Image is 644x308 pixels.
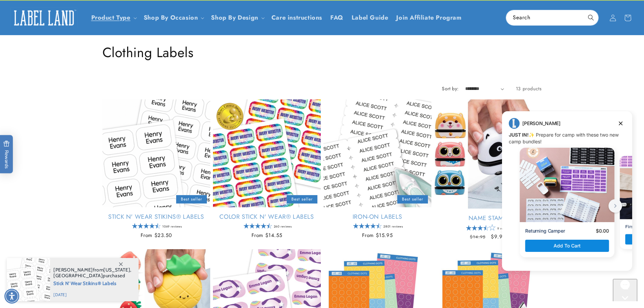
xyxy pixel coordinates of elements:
[271,14,322,22] span: Care instructions
[516,85,542,92] span: 13 products
[207,10,267,26] summary: Shop By Design
[324,213,431,221] a: Iron-On Labels
[140,10,207,26] summary: Shop By Occasion
[348,10,392,26] a: Label Guide
[3,140,10,168] span: Rewards
[613,279,637,301] iframe: Gorgias live chat messenger
[326,10,348,26] a: FAQ
[53,292,132,298] span: [DATE]
[5,254,86,274] iframe: Sign Up via Text for Offers
[112,89,125,102] button: next button
[211,13,258,22] a: Shop By Design
[4,289,19,304] div: Accessibility Menu
[87,10,140,26] summary: Product Type
[53,267,132,279] span: from , purchased
[103,267,130,273] span: [US_STATE]
[442,85,458,92] label: Sort by:
[128,114,169,119] p: First Time Camper
[267,10,326,26] a: Care instructions
[102,44,542,61] h1: Clothing Labels
[91,13,130,22] a: Product Type
[53,273,103,279] span: [GEOGRAPHIC_DATA]
[10,7,78,28] img: Label Land
[392,10,466,26] a: Join Affiliate Program
[144,14,198,22] span: Shop By Occasion
[8,5,80,31] a: Label Land
[352,14,388,22] span: Label Guide
[53,279,132,287] span: Stick N' Wear Stikins® Labels
[396,14,461,22] span: Join Affiliate Program
[102,213,210,221] a: Stick N' Wear Stikins® Labels
[213,213,321,221] a: Color Stick N' Wear® Labels
[330,14,343,22] span: FAQ
[497,110,637,281] iframe: Gorgias live chat campaigns
[434,214,542,222] a: Name Stamp
[583,10,598,25] button: Search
